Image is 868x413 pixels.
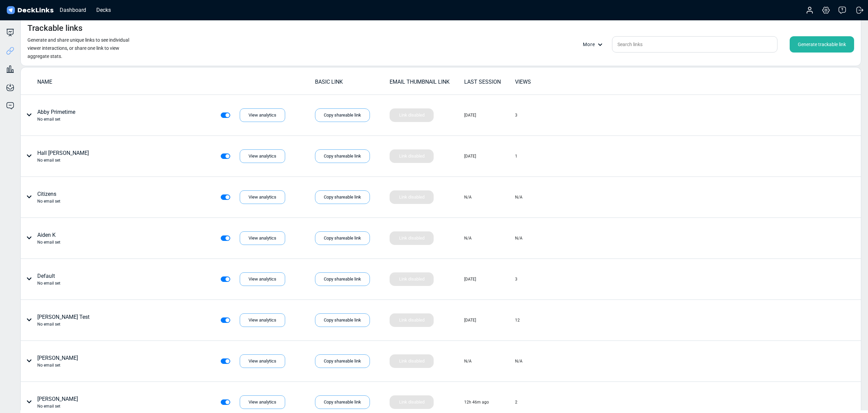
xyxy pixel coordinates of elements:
[612,36,777,53] input: Search links
[315,190,370,204] div: Copy shareable link
[515,276,517,282] div: 3
[464,317,476,323] div: [DATE]
[515,112,517,118] div: 3
[515,153,517,159] div: 1
[37,78,314,86] div: NAME
[37,231,60,245] div: Aiden K
[240,354,285,368] div: View analytics
[583,41,607,48] div: More
[37,116,75,122] div: No email set
[315,354,370,368] div: Copy shareable link
[37,190,60,204] div: Citizens
[315,313,370,327] div: Copy shareable link
[515,235,522,241] div: N/A
[37,321,90,327] div: No email set
[56,6,90,14] div: Dashboard
[515,194,522,200] div: N/A
[515,399,517,405] div: 2
[240,108,285,122] div: View analytics
[315,108,370,122] div: Copy shareable link
[464,78,514,86] div: LAST SESSION
[515,317,520,323] div: 12
[37,313,90,327] div: [PERSON_NAME] Test
[464,153,476,159] div: [DATE]
[37,157,89,163] div: No email set
[240,313,285,327] div: View analytics
[515,358,522,364] div: N/A
[37,239,60,245] div: No email set
[464,358,472,364] div: N/A
[37,403,78,409] div: No email set
[93,6,114,14] div: Decks
[464,194,472,200] div: N/A
[5,5,55,15] img: DeckLinks
[464,276,476,282] div: [DATE]
[240,190,285,204] div: View analytics
[240,149,285,163] div: View analytics
[37,272,60,286] div: Default
[37,108,75,122] div: Abby Primetime
[315,272,370,286] div: Copy shareable link
[37,280,60,286] div: No email set
[37,362,78,368] div: No email set
[37,198,60,204] div: No email set
[37,149,89,163] div: Hall [PERSON_NAME]
[315,149,370,163] div: Copy shareable link
[464,112,476,118] div: [DATE]
[464,399,489,405] div: 12h 46m ago
[315,395,370,409] div: Copy shareable link
[464,235,472,241] div: N/A
[515,78,565,86] div: VIEWS
[315,231,370,245] div: Copy shareable link
[27,37,129,59] small: Generate and share unique links to see individual viewer interactions, or share one link to view ...
[389,78,464,89] td: EMAIL THUMBNAIL LINK
[37,395,78,409] div: [PERSON_NAME]
[315,78,389,89] td: BASIC LINK
[240,395,285,409] div: View analytics
[790,36,854,53] div: Generate trackable link
[37,354,78,368] div: [PERSON_NAME]
[27,23,82,33] h4: Trackable links
[240,272,285,286] div: View analytics
[240,231,285,245] div: View analytics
